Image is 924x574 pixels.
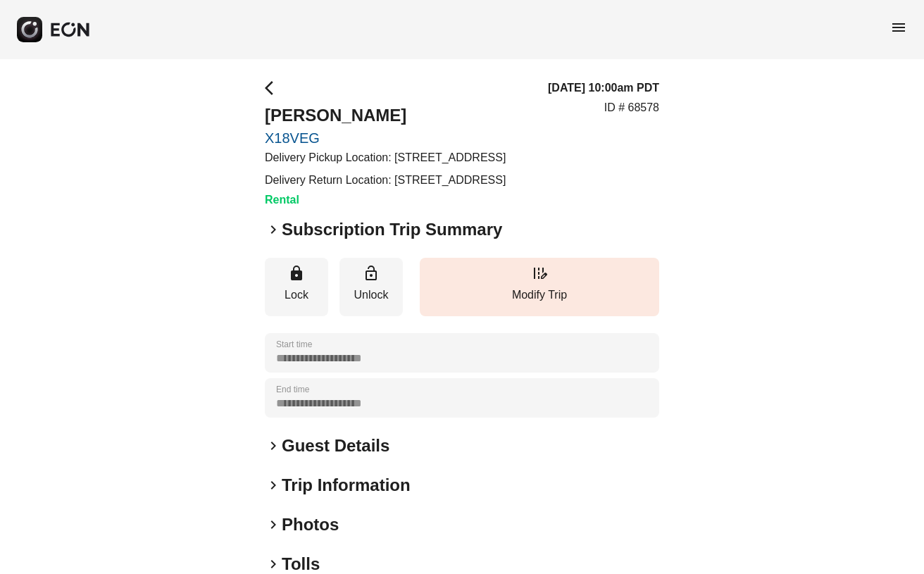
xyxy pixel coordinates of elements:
span: keyboard_arrow_right [265,437,282,454]
p: Modify Trip [427,287,652,304]
p: ID # 68578 [604,99,659,116]
span: keyboard_arrow_right [265,556,282,573]
h3: Rental [265,192,506,208]
a: X18VEG [265,130,506,146]
span: menu [890,19,907,36]
button: Modify Trip [420,258,659,316]
span: edit_road [531,265,548,282]
h3: [DATE] 10:00am PDT [548,80,659,96]
button: Unlock [339,258,403,316]
p: Delivery Return Location: [STREET_ADDRESS] [265,172,506,189]
p: Delivery Pickup Location: [STREET_ADDRESS] [265,149,506,166]
p: Unlock [346,287,396,304]
h2: [PERSON_NAME] [265,104,506,127]
h2: Subscription Trip Summary [282,218,502,241]
h2: Guest Details [282,435,389,457]
button: Lock [265,258,328,316]
h2: Photos [282,513,339,536]
span: arrow_back_ios [265,80,282,96]
h2: Trip Information [282,474,411,497]
span: keyboard_arrow_right [265,477,282,494]
span: keyboard_arrow_right [265,221,282,238]
span: lock [288,265,305,282]
span: lock_open [363,265,380,282]
p: Lock [272,287,321,304]
span: keyboard_arrow_right [265,516,282,533]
